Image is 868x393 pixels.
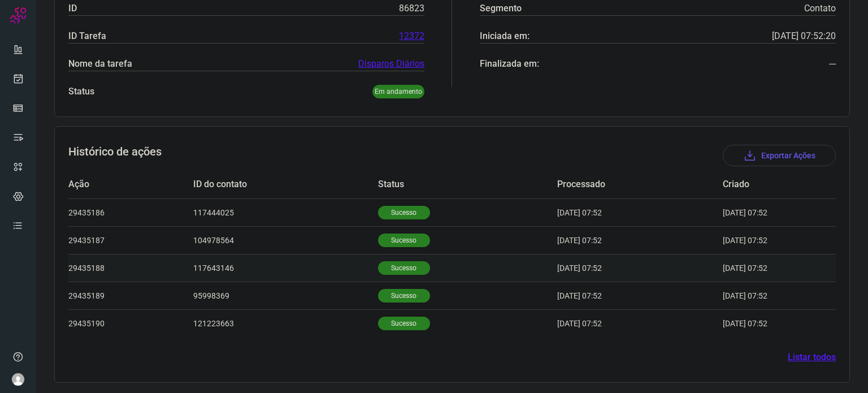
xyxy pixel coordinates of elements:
[378,261,430,275] p: Sucesso
[358,57,424,71] a: Disparos Diários
[480,29,530,43] p: Iniciada em:
[723,309,802,337] td: [DATE] 07:52
[557,309,723,337] td: [DATE] 07:52
[68,29,106,43] p: ID Tarefa
[193,282,378,309] td: 95998369
[723,198,802,226] td: [DATE] 07:52
[68,198,193,226] td: 29435186
[378,289,430,303] p: Sucesso
[68,57,132,71] p: Nome da tarefa
[804,2,836,15] p: Contato
[68,145,162,166] h3: Histórico de ações
[829,57,836,71] p: ---
[557,254,723,282] td: [DATE] 07:52
[723,282,802,309] td: [DATE] 07:52
[480,57,539,71] p: Finalizada em:
[378,234,430,247] p: Sucesso
[378,206,430,219] p: Sucesso
[68,2,77,15] p: ID
[193,254,378,282] td: 117643146
[557,226,723,254] td: [DATE] 07:52
[723,145,836,166] button: Exportar Ações
[10,7,27,24] img: Logo
[68,85,94,98] p: Status
[399,29,424,43] a: 12372
[480,2,522,15] p: Segmento
[68,282,193,309] td: 29435189
[772,29,836,43] p: [DATE] 07:52:20
[193,171,378,198] td: ID do contato
[68,226,193,254] td: 29435187
[193,309,378,337] td: 121223663
[193,226,378,254] td: 104978564
[557,198,723,226] td: [DATE] 07:52
[193,198,378,226] td: 117444025
[557,171,723,198] td: Processado
[557,282,723,309] td: [DATE] 07:52
[11,373,25,386] img: avatar-user-boy.jpg
[378,317,430,330] p: Sucesso
[723,171,802,198] td: Criado
[723,254,802,282] td: [DATE] 07:52
[68,309,193,337] td: 29435190
[723,226,802,254] td: [DATE] 07:52
[399,2,424,15] p: 86823
[68,254,193,282] td: 29435188
[372,85,424,98] p: Em andamento
[68,171,193,198] td: Ação
[788,351,836,364] a: Listar todos
[378,171,557,198] td: Status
